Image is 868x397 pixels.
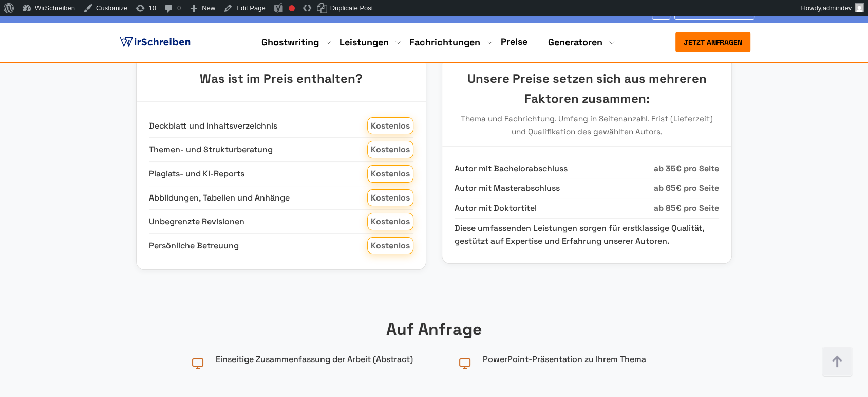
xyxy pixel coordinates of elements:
[409,36,480,48] a: Fachrichtungen
[501,35,527,47] a: Preise
[261,36,319,48] a: Ghostwriting
[149,143,367,156] span: Themen- und Strukturberatung
[654,202,719,215] span: ab 85€ pro Seite
[339,36,389,48] a: Leistungen
[367,213,413,230] span: Kostenlos
[455,182,654,195] span: Autor mit Masterabschluss
[823,4,852,12] span: admindev
[367,189,413,207] span: Kostenlos
[455,162,654,175] span: Autor mit Bachelorabschluss
[654,162,719,175] span: ab 35€ pro Seite
[483,353,646,366] span: PowerPoint-Präsentation zu Ihrem Thema
[149,119,367,133] span: Deckblatt und Inhaltsverzeichnis
[216,353,413,366] span: Einseitige Zusammenfassung der Arbeit (Abstract)
[455,202,654,215] span: Autor mit Doktortitel
[548,36,602,48] a: Generatoren
[149,239,367,252] span: Persönliche Betreuung
[118,34,193,50] img: logo ghostwriter-österreich
[675,32,750,52] button: Jetzt anfragen
[367,117,413,135] span: Kostenlos
[149,167,367,181] span: Plagiats- und KI-Reports
[367,237,413,255] span: Kostenlos
[455,222,719,248] span: Diese umfassenden Leistungen sorgen für erstklassige Qualität, gestützt auf Expertise und Erfahru...
[455,69,719,109] h3: Unsere Preise setzen sich aus mehreren Faktoren zusammen:
[149,215,367,228] span: Unbegrenzte Revisionen
[136,316,732,342] h3: Auf Anfrage
[149,69,413,88] h3: Was ist im Preis enthalten?
[654,182,719,195] span: ab 65€ pro Seite
[367,165,413,183] span: Kostenlos
[367,141,413,158] span: Kostenlos
[455,113,719,138] p: Thema und Fachrichtung, Umfang in Seitenanzahl, Frist (Lieferzeit) und Qualifikation des gewählte...
[822,347,853,377] img: button top
[289,5,295,11] div: Focus keyphrase not set
[149,191,367,205] span: Abbildungen, Tabellen und Anhänge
